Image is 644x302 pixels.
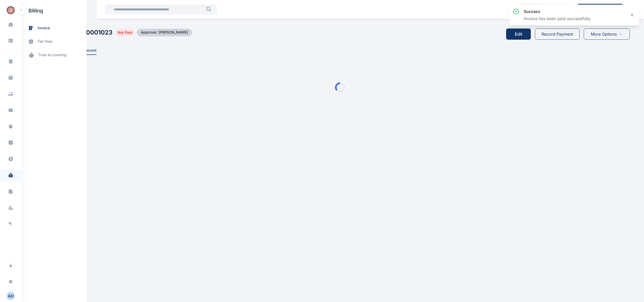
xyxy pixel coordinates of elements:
[38,52,67,58] span: trust accounting
[21,21,86,35] a: invoice
[3,292,18,300] button: AO
[524,16,591,22] p: Invoice has been paid successfully.
[7,292,15,300] button: AO
[506,28,531,40] button: Edit
[535,28,580,40] button: Record Payment
[535,24,580,44] a: Record Payment
[7,293,15,299] div: A O
[591,31,617,37] span: More Options
[506,24,535,44] a: Edit
[21,35,86,48] a: flat fees
[38,25,50,31] span: invoice
[21,48,86,62] a: trust accounting
[115,29,134,36] span: Not Paid
[38,39,52,44] span: flat fees
[524,8,591,14] h3: success
[137,29,192,36] span: Approver : [PERSON_NAME]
